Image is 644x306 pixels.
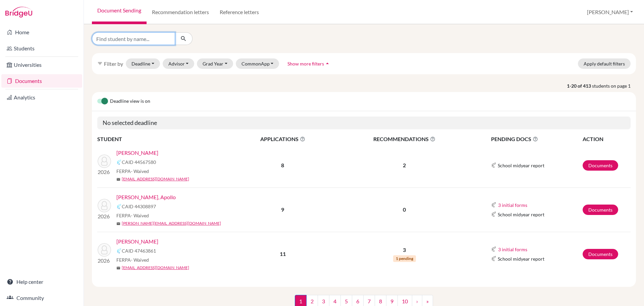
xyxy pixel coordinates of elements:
[110,97,150,105] span: Deadline view is on
[98,212,111,220] p: 2026
[583,160,618,171] a: Documents
[280,251,286,257] b: 11
[592,82,636,89] span: students on page 1
[98,199,111,212] img: Andreichuk, Apollo
[131,168,149,174] span: - Waived
[491,247,496,252] img: Common App logo
[1,275,82,289] a: Help center
[116,237,158,246] a: [PERSON_NAME]
[324,60,331,67] i: arrow_drop_up
[498,246,528,253] button: 3 initial forms
[131,257,149,263] span: - Waived
[126,58,160,69] button: Deadline
[393,255,416,262] span: 1 pending
[282,58,336,69] button: Show more filtersarrow_drop_up
[98,168,111,176] p: 2026
[116,266,120,270] span: mail
[582,135,631,143] th: ACTION
[578,58,631,69] button: Apply default filters
[236,58,279,69] button: CommonApp
[232,135,334,143] span: APPLICATIONS
[498,255,544,262] span: School midyear report
[97,61,103,66] i: filter_list
[122,176,189,182] a: [EMAIL_ADDRESS][DOMAIN_NAME]
[122,220,221,226] a: [PERSON_NAME][EMAIL_ADDRESS][DOMAIN_NAME]
[116,256,149,263] span: FERPA
[1,58,82,72] a: Universities
[334,135,475,143] span: RECOMMENDATIONS
[98,155,111,168] img: Berko-Boateng, Andrew
[116,149,158,157] a: [PERSON_NAME]
[116,248,122,254] img: Common App logo
[583,249,618,259] a: Documents
[491,135,582,143] span: PENDING DOCS
[281,162,284,168] b: 8
[116,160,122,165] img: Common App logo
[491,202,496,208] img: Common App logo
[491,163,496,168] img: Common App logo
[334,206,475,214] p: 0
[122,159,156,166] span: CAID 44567580
[334,161,475,169] p: 2
[287,61,324,67] span: Show more filters
[98,243,111,257] img: Orlandi, Luca
[116,177,120,181] span: mail
[98,257,111,265] p: 2026
[491,212,496,217] img: Common App logo
[163,58,195,69] button: Advisor
[122,247,156,254] span: CAID 47463861
[92,32,175,45] input: Find student by name...
[104,60,123,67] span: Filter by
[197,58,233,69] button: Grad Year
[583,205,618,215] a: Documents
[491,256,496,261] img: Common App logo
[1,42,82,55] a: Students
[116,212,149,219] span: FERPA
[567,82,592,89] strong: 1-20 of 413
[116,222,120,226] span: mail
[116,168,149,175] span: FERPA
[498,201,528,209] button: 3 initial forms
[281,206,284,213] b: 9
[498,211,544,218] span: School midyear report
[122,265,189,271] a: [EMAIL_ADDRESS][DOMAIN_NAME]
[334,246,475,254] p: 3
[1,74,82,88] a: Documents
[584,6,636,18] button: [PERSON_NAME]
[131,213,149,218] span: - Waived
[498,162,544,169] span: School midyear report
[5,7,32,17] img: Bridge-U
[97,135,231,143] th: STUDENT
[122,203,156,210] span: CAID 44308897
[1,26,82,39] a: Home
[97,117,631,129] h5: No selected deadline
[1,291,82,305] a: Community
[1,91,82,104] a: Analytics
[116,193,176,201] a: [PERSON_NAME], Apollo
[116,204,122,209] img: Common App logo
